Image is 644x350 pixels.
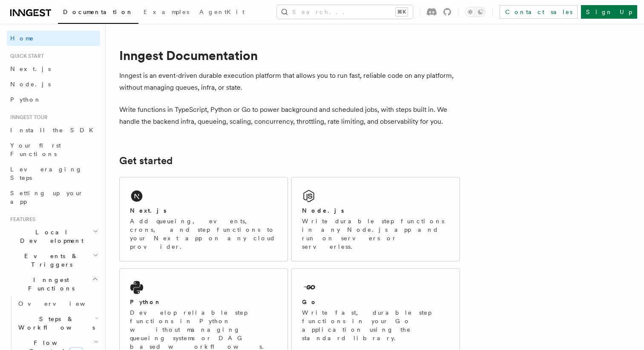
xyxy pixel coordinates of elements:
[7,276,92,293] span: Inngest Functions
[10,81,51,88] span: Node.js
[119,155,172,167] a: Get started
[130,206,167,215] h2: Next.js
[7,53,44,60] span: Quick start
[7,162,100,185] a: Leveraging Steps
[10,166,82,181] span: Leveraging Steps
[10,142,61,157] span: Your first Functions
[130,217,277,251] p: Add queueing, events, crons, and step functions to your Next app on any cloud provider.
[7,61,100,77] a: Next.js
[581,5,637,19] a: Sign Up
[500,5,578,19] a: Contact sales
[7,31,100,46] a: Home
[7,216,35,223] span: Features
[396,8,408,16] kbd: ⌘K
[291,177,460,262] a: Node.jsWrite durable step functions in any Node.js app and run on servers or serverless.
[7,228,93,245] span: Local Development
[15,296,100,311] a: Overview
[10,190,83,205] span: Setting up your app
[7,122,100,138] a: Install the SDK
[7,138,100,162] a: Your first Functions
[302,206,344,215] h2: Node.js
[130,298,161,306] h2: Python
[199,9,244,15] span: AgentKit
[119,70,460,94] p: Inngest is an event-driven durable execution platform that allows you to run fast, reliable code ...
[15,311,100,335] button: Steps & Workflows
[7,77,100,92] a: Node.js
[10,34,34,43] span: Home
[119,177,288,262] a: Next.jsAdd queueing, events, crons, and step functions to your Next app on any cloud provider.
[7,272,100,296] button: Inngest Functions
[7,114,48,121] span: Inngest tour
[7,252,93,269] span: Events & Triggers
[7,248,100,272] button: Events & Triggers
[7,92,100,107] a: Python
[302,217,449,251] p: Write durable step functions in any Node.js app and run on servers or serverless.
[7,185,100,209] a: Setting up your app
[465,7,486,17] button: Toggle dark mode
[302,308,449,342] p: Write fast, durable step functions in your Go application using the standard library.
[119,104,460,128] p: Write functions in TypeScript, Python or Go to power background and scheduled jobs, with steps bu...
[138,3,194,23] a: Examples
[10,96,41,103] span: Python
[7,225,100,248] button: Local Development
[277,5,413,19] button: Search...⌘K
[63,9,133,15] span: Documentation
[15,315,95,332] span: Steps & Workflows
[58,3,138,24] a: Documentation
[194,3,250,23] a: AgentKit
[144,9,189,15] span: Examples
[10,127,98,134] span: Install the SDK
[18,300,106,307] span: Overview
[10,65,51,72] span: Next.js
[119,48,460,63] h1: Inngest Documentation
[302,298,317,306] h2: Go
